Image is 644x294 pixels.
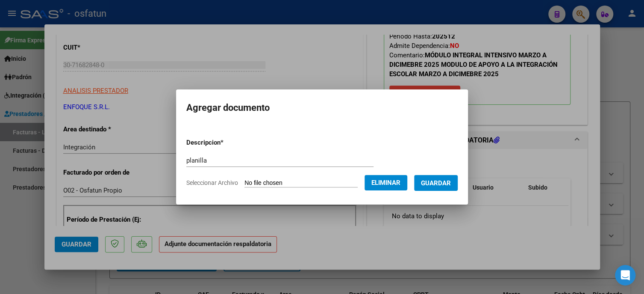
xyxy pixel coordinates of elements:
p: Descripcion [186,138,268,148]
button: Guardar [414,175,458,191]
button: Eliminar [365,175,407,190]
span: Seleccionar Archivo [186,179,238,186]
h2: Agregar documento [186,100,458,116]
span: Eliminar [371,179,400,187]
div: Open Intercom Messenger [615,265,635,285]
span: Guardar [421,179,451,187]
